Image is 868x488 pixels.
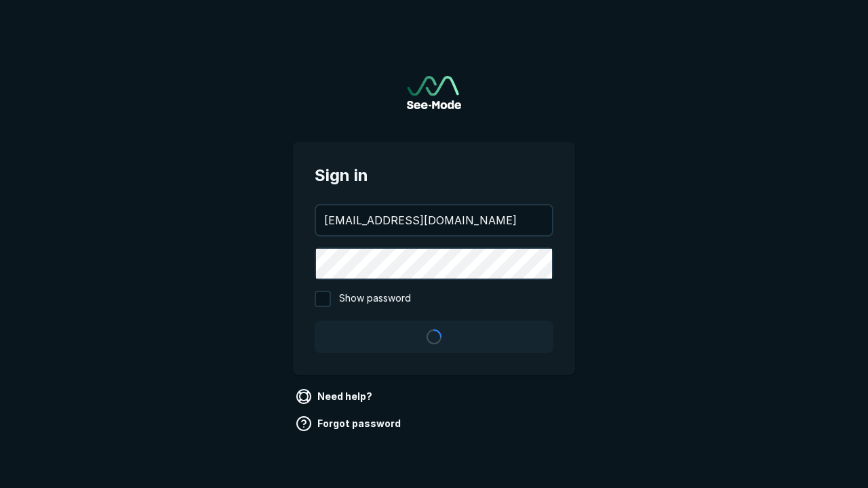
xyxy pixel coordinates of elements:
span: Show password [339,291,411,307]
span: Sign in [315,163,553,188]
a: Forgot password [293,413,406,434]
img: See-Mode Logo [407,76,461,109]
input: your@email.com [316,205,552,235]
a: Need help? [293,386,378,407]
a: Go to sign in [407,76,461,109]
